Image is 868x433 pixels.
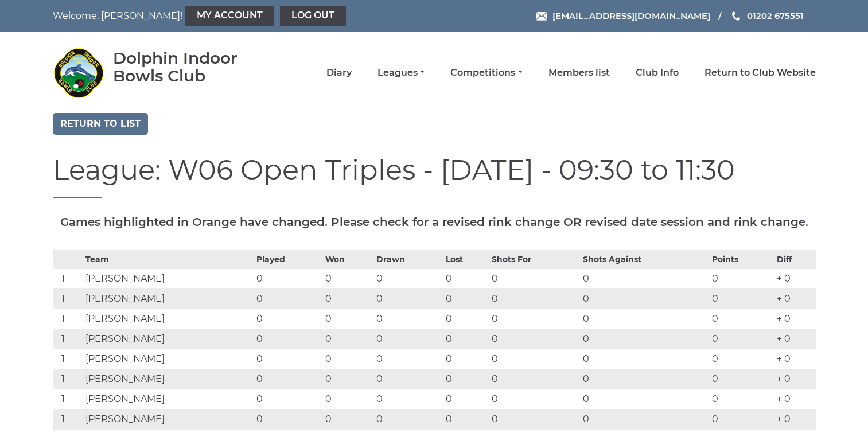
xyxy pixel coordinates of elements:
[254,329,323,349] td: 0
[53,155,816,198] h1: League: W06 Open Triples - [DATE] - 09:30 to 11:30
[580,268,709,288] td: 0
[580,309,709,329] td: 0
[636,67,679,79] a: Club Info
[709,309,774,329] td: 0
[83,389,254,409] td: [PERSON_NAME]
[443,409,489,429] td: 0
[709,268,774,288] td: 0
[322,369,373,389] td: 0
[443,389,489,409] td: 0
[53,216,816,228] h5: Games highlighted in Orange have changed. Please check for a revised rink change OR revised date ...
[185,6,274,26] a: My Account
[83,309,254,329] td: [PERSON_NAME]
[254,309,323,329] td: 0
[373,250,443,268] th: Drawn
[322,409,373,429] td: 0
[254,409,323,429] td: 0
[489,268,580,288] td: 0
[548,67,610,79] a: Members list
[774,389,816,409] td: + 0
[83,268,254,288] td: [PERSON_NAME]
[373,329,443,349] td: 0
[443,349,489,369] td: 0
[580,288,709,309] td: 0
[322,389,373,409] td: 0
[489,250,580,268] th: Shots For
[83,349,254,369] td: [PERSON_NAME]
[443,250,489,268] th: Lost
[443,288,489,309] td: 0
[254,250,323,268] th: Played
[536,12,547,21] img: Email
[53,329,83,349] td: 1
[489,329,580,349] td: 0
[326,67,352,79] a: Diary
[730,9,804,22] a: Phone us 01202 675551
[489,369,580,389] td: 0
[443,309,489,329] td: 0
[53,6,361,26] nav: Welcome, [PERSON_NAME]!
[489,409,580,429] td: 0
[443,268,489,288] td: 0
[580,250,709,268] th: Shots Against
[774,288,816,309] td: + 0
[489,309,580,329] td: 0
[450,67,522,79] a: Competitions
[774,268,816,288] td: + 0
[580,389,709,409] td: 0
[254,369,323,389] td: 0
[774,250,816,268] th: Diff
[709,288,774,309] td: 0
[53,113,148,135] a: Return to list
[53,268,83,288] td: 1
[322,349,373,369] td: 0
[443,369,489,389] td: 0
[580,409,709,429] td: 0
[254,389,323,409] td: 0
[83,288,254,309] td: [PERSON_NAME]
[774,369,816,389] td: + 0
[83,409,254,429] td: [PERSON_NAME]
[83,329,254,349] td: [PERSON_NAME]
[774,309,816,329] td: + 0
[709,329,774,349] td: 0
[53,288,83,309] td: 1
[580,329,709,349] td: 0
[373,349,443,369] td: 0
[53,389,83,409] td: 1
[373,309,443,329] td: 0
[83,369,254,389] td: [PERSON_NAME]
[489,389,580,409] td: 0
[377,67,425,79] a: Leagues
[373,268,443,288] td: 0
[774,329,816,349] td: + 0
[443,329,489,349] td: 0
[709,349,774,369] td: 0
[53,309,83,329] td: 1
[536,9,710,22] a: Email [EMAIL_ADDRESS][DOMAIN_NAME]
[732,11,740,21] img: Phone us
[322,250,373,268] th: Won
[747,10,804,21] span: 01202 675551
[280,6,346,26] a: Log out
[709,409,774,429] td: 0
[53,47,104,99] img: Dolphin Indoor Bowls Club
[53,349,83,369] td: 1
[254,268,323,288] td: 0
[113,49,271,85] div: Dolphin Indoor Bowls Club
[373,389,443,409] td: 0
[322,329,373,349] td: 0
[552,10,710,21] span: [EMAIL_ADDRESS][DOMAIN_NAME]
[489,288,580,309] td: 0
[83,250,254,268] th: Team
[709,369,774,389] td: 0
[709,389,774,409] td: 0
[254,349,323,369] td: 0
[53,409,83,429] td: 1
[322,288,373,309] td: 0
[774,409,816,429] td: + 0
[709,250,774,268] th: Points
[254,288,323,309] td: 0
[322,309,373,329] td: 0
[373,369,443,389] td: 0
